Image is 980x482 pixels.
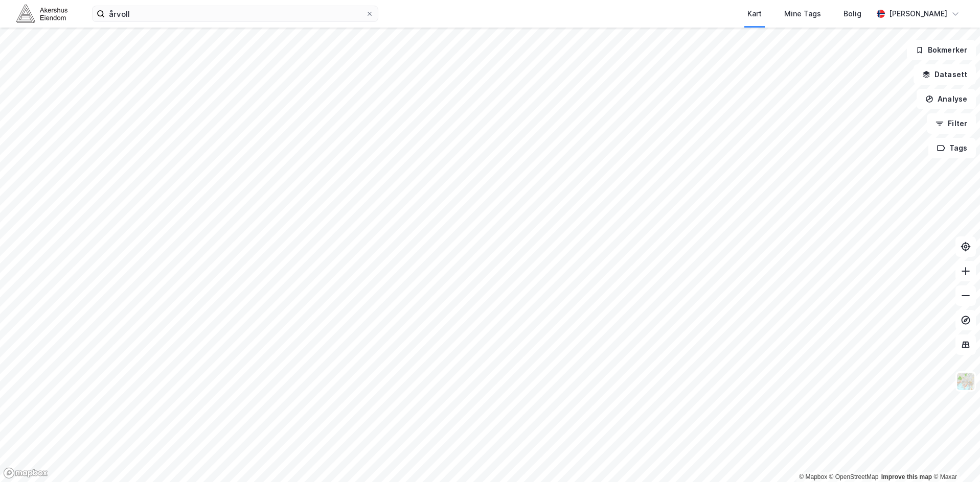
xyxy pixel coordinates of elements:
input: Søk på adresse, matrikkel, gårdeiere, leietakere eller personer [105,6,366,21]
div: Mine Tags [784,8,821,20]
img: akershus-eiendom-logo.9091f326c980b4bce74ccdd9f866810c.svg [16,5,67,22]
img: Z [956,372,975,391]
div: Kart [747,8,762,20]
button: Datasett [914,64,976,85]
button: Analyse [917,89,976,109]
a: Mapbox homepage [3,467,48,479]
a: OpenStreetMap [829,473,879,480]
button: Filter [927,113,976,134]
div: Bolig [844,8,861,20]
div: Kontrollprogram for chat [929,433,980,482]
div: [PERSON_NAME] [889,8,947,20]
a: Mapbox [799,473,827,480]
iframe: Chat Widget [929,433,980,482]
button: Tags [928,138,976,158]
button: Bokmerker [907,40,976,60]
a: Improve this map [881,473,932,480]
